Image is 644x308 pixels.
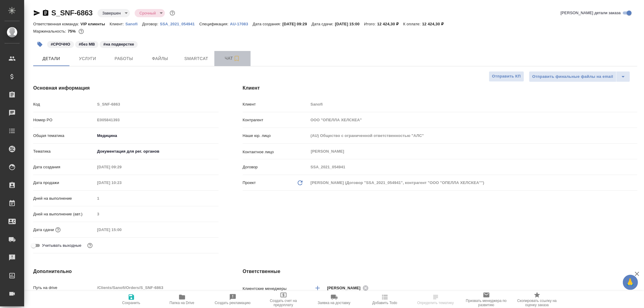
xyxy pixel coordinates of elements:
[33,133,95,139] p: Общая тематика
[109,55,138,62] span: Работы
[243,117,309,123] p: Контрагент
[95,283,219,292] input: Пустое поле
[623,275,638,290] button: 🙏
[42,9,49,17] button: Скопировать ссылку
[309,163,637,171] input: Пустое поле
[81,22,110,26] p: VIP клиенты
[160,22,199,26] p: SSA_2021_054941
[309,116,637,124] input: Пустое поле
[33,195,95,202] p: Дней на выполнение
[262,299,305,307] span: Создать счет на предоплату
[103,41,134,47] p: #на подверстке
[461,291,512,308] button: Призвать менеджера по развитию
[312,22,335,26] p: Дата сдачи:
[125,22,142,26] p: Sanofi
[33,268,219,275] h4: Дополнительно
[95,131,219,141] div: Медицина
[230,21,253,26] a: AU-17083
[422,22,448,26] p: 12 424,30 ₽
[310,281,325,295] button: Добавить менеджера
[309,291,360,308] button: Заявка на доставку
[207,291,258,308] button: Создать рекламацию
[146,55,175,62] span: Файлы
[515,299,559,307] span: Скопировать ссылку на оценку заказа
[79,41,95,47] p: #без МВ
[243,286,309,292] p: Клиентские менеджеры
[46,41,75,46] span: СРОЧНО
[230,22,253,26] p: AU-17083
[160,21,199,26] a: SSA_2021_054941
[529,71,617,82] button: Отправить финальные файлы на email
[86,242,94,249] button: Выбери, если сб и вс нужно считать рабочими днями для выполнения заказа.
[51,9,93,17] a: S_SNF-6863
[532,73,613,80] span: Отправить финальные файлы на email
[106,291,157,308] button: Сохранить
[33,38,46,51] button: Добавить тэг
[512,291,562,308] button: Скопировать ссылку на оценку заказа
[95,100,219,109] input: Пустое поле
[258,291,309,308] button: Создать счет на предоплату
[51,41,70,47] p: #СРОЧНО
[37,55,66,62] span: Детали
[54,226,62,234] button: Если добавить услуги и заполнить их объемом, то дата рассчитается автоматически
[33,148,95,154] p: Тематика
[282,22,312,26] p: [DATE] 09:29
[33,101,95,107] p: Код
[243,149,309,155] p: Контактное лицо
[360,291,410,308] button: Добавить Todo
[33,22,81,26] p: Ответственная команда:
[157,291,207,308] button: Папка на Drive
[199,22,230,26] p: Спецификация:
[243,84,637,92] h4: Клиент
[182,55,211,62] span: Smartcat
[33,84,219,92] h4: Основная информация
[73,55,102,62] span: Услуги
[135,9,165,17] div: Завершен
[243,101,309,107] p: Клиент
[125,21,142,26] a: Sanofi
[101,11,123,16] button: Завершен
[529,71,630,82] div: split button
[561,10,621,16] span: [PERSON_NAME] детали заказа
[403,22,422,26] p: К оплате:
[77,27,85,35] button: 2561.61 RUB;
[98,9,130,17] div: Завершен
[410,291,461,308] button: Определить тематику
[95,178,148,187] input: Пустое поле
[95,116,219,124] input: Пустое поле
[142,22,160,26] p: Договор:
[95,146,219,157] div: Документация для рег. органов
[95,210,219,218] input: Пустое поле
[33,29,68,33] p: Маржинальность:
[335,22,364,26] p: [DATE] 15:00
[95,225,148,234] input: Пустое поле
[215,301,251,305] span: Создать рекламацию
[309,178,637,188] div: [PERSON_NAME] (Договор "SSA_2021_054941", контрагент "ООО "ОПЕЛЛА ХЕЛСКЕА"")
[170,301,194,305] span: Папка на Drive
[625,276,636,289] span: 🙏
[243,268,637,275] h4: Ответственные
[327,284,371,292] div: [PERSON_NAME]
[372,301,397,305] span: Добавить Todo
[33,227,54,233] p: Дата сдачи
[243,180,256,186] p: Проект
[122,301,140,305] span: Сохранить
[318,301,350,305] span: Заявка на доставку
[95,194,219,203] input: Пустое поле
[33,180,95,186] p: Дата продажи
[218,55,247,62] span: Чат
[33,285,95,291] p: Путь на drive
[99,41,138,46] span: на подверстке
[377,22,403,26] p: 12 424,30 ₽
[95,163,148,171] input: Пустое поле
[33,211,95,217] p: Дней на выполнение (авт.)
[33,9,40,17] button: Скопировать ссылку для ЯМессенджера
[110,22,125,26] p: Клиент:
[489,71,524,82] button: Отправить КП
[417,301,454,305] span: Определить тематику
[243,164,309,170] p: Договор
[253,22,282,26] p: Дата создания:
[233,55,240,62] svg: Подписаться
[309,100,637,109] input: Пустое поле
[168,9,176,17] button: Доп статусы указывают на важность/срочность заказа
